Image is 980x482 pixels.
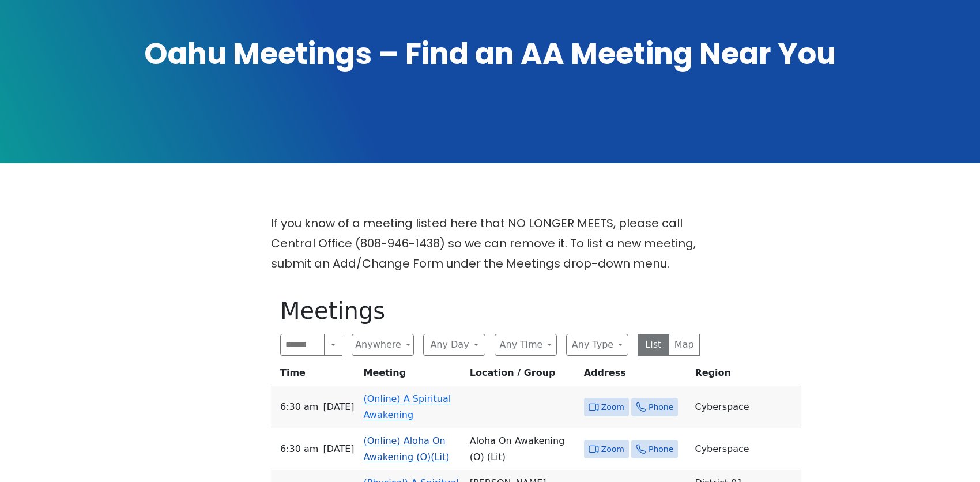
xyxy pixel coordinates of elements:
th: Location / Group [465,365,579,386]
td: Aloha On Awakening (O) (Lit) [465,428,579,470]
button: Search [324,334,342,356]
span: [DATE] [323,441,354,457]
a: (Online) Aloha On Awakening (O)(Lit) [364,435,450,462]
span: 6:30 AM [280,441,318,457]
span: Phone [649,400,673,415]
button: Any Type [566,334,628,356]
span: Phone [649,442,673,457]
button: Any Time [495,334,557,356]
th: Region [690,365,801,386]
th: Meeting [359,365,465,386]
h1: Meetings [280,297,700,325]
td: Cyberspace [690,386,801,428]
button: Anywhere [352,334,414,356]
button: Map [669,334,700,356]
td: Cyberspace [690,428,801,470]
p: If you know of a meeting listed here that NO LONGER MEETS, please call Central Office (808-946-14... [271,213,709,274]
span: 6:30 AM [280,399,318,415]
span: [DATE] [323,399,354,415]
span: Zoom [601,400,624,415]
button: Any Day [423,334,485,356]
a: (Online) A Spiritual Awakening [364,393,451,420]
span: Zoom [601,442,624,457]
th: Address [579,365,691,386]
th: Time [271,365,359,386]
h1: Oahu Meetings – Find an AA Meeting Near You [86,34,894,74]
button: List [638,334,669,356]
input: Search [280,334,325,356]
